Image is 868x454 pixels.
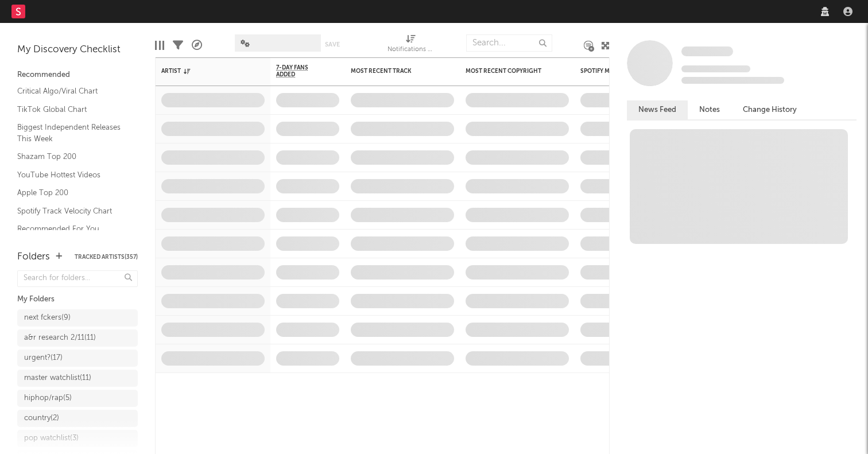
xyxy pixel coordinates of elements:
a: master watchlist(11) [17,370,138,387]
input: Search for folders... [17,270,138,287]
div: a&r research 2/11 ( 11 ) [24,331,96,345]
button: Change History [731,100,808,119]
div: master watchlist ( 11 ) [24,371,91,385]
div: next fckers ( 9 ) [24,311,71,325]
button: News Feed [627,100,688,119]
div: urgent? ( 17 ) [24,351,63,365]
div: Notifications (Artist) [387,43,433,57]
div: Most Recent Track [351,68,437,75]
a: Critical Algo/Viral Chart [17,85,126,98]
span: 0 fans last week [681,77,784,84]
div: A&R Pipeline [192,29,202,62]
button: Tracked Artists(357) [75,254,138,260]
a: hiphop/rap(5) [17,390,138,407]
div: hiphop/rap ( 5 ) [24,391,72,405]
a: Shazam Top 200 [17,150,126,163]
div: Spotify Monthly Listeners [580,68,666,75]
div: Folders [17,250,50,264]
div: Artist [161,68,247,75]
a: pop watchlist(3) [17,430,138,447]
div: Edit Columns [155,29,164,62]
input: Search... [466,34,552,52]
a: Biggest Independent Releases This Week [17,121,126,145]
button: Save [325,41,340,48]
a: a&r research 2/11(11) [17,329,138,347]
div: Most Recent Copyright [466,68,552,75]
div: Filters [173,29,183,62]
a: Recommended For You [17,223,126,235]
a: next fckers(9) [17,309,138,327]
a: Apple Top 200 [17,187,126,199]
div: Notifications (Artist) [387,29,433,62]
div: pop watchlist ( 3 ) [24,432,79,445]
a: urgent?(17) [17,350,138,367]
span: 7-Day Fans Added [276,64,322,78]
a: TikTok Global Chart [17,103,126,116]
span: Tracking Since: [DATE] [681,65,750,72]
a: Spotify Track Velocity Chart [17,205,126,218]
div: My Folders [17,293,138,306]
span: Some Artist [681,46,733,56]
button: Notes [688,100,731,119]
div: country ( 2 ) [24,412,59,425]
div: My Discovery Checklist [17,43,138,57]
a: country(2) [17,410,138,427]
a: YouTube Hottest Videos [17,169,126,181]
a: Some Artist [681,46,733,57]
div: Recommended [17,68,138,82]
